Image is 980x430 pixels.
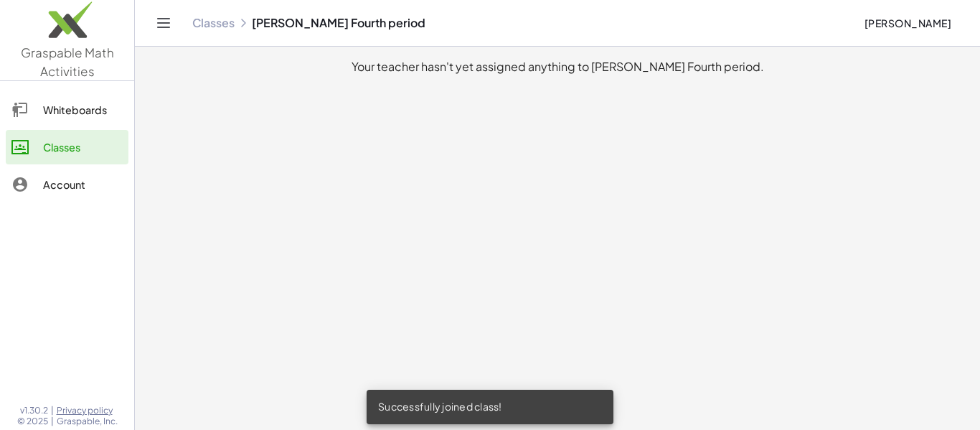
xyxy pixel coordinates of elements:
[43,176,123,193] div: Account
[57,416,118,427] span: Graspable, Inc.
[864,17,951,29] span: [PERSON_NAME]
[146,58,969,75] div: Your teacher hasn't yet assigned anything to [PERSON_NAME] Fourth period.
[17,416,48,427] span: © 2025
[51,416,54,427] span: |
[20,405,48,416] span: v1.30.2
[367,390,613,424] div: Successfully joined class!
[57,405,118,416] a: Privacy policy
[43,101,123,118] div: Whiteboards
[192,16,235,30] a: Classes
[6,93,128,127] a: Whiteboards
[6,130,128,164] a: Classes
[852,10,963,36] button: [PERSON_NAME]
[152,11,175,34] button: Toggle navigation
[6,167,128,202] a: Account
[21,45,114,79] span: Graspable Math Activities
[51,405,54,416] span: |
[43,139,123,156] div: Classes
